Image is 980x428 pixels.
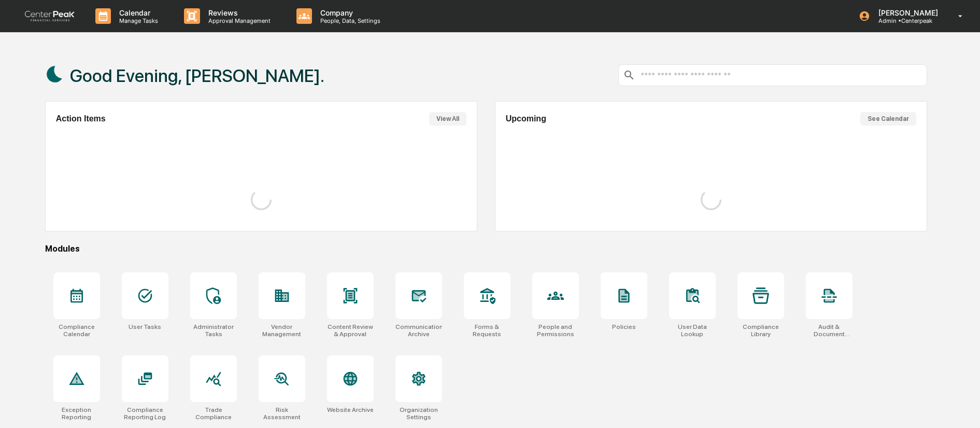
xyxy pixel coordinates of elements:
[312,8,386,17] p: Company
[53,323,100,338] div: Compliance Calendar
[111,17,163,24] p: Manage Tasks
[200,8,276,17] p: Reviews
[806,323,853,338] div: Audit & Document Logs
[200,17,276,24] p: Approval Management
[45,244,927,254] div: Modules
[395,406,442,421] div: Organization Settings
[111,8,163,17] p: Calendar
[612,323,636,330] div: Policies
[532,323,579,338] div: People and Permissions
[25,11,75,22] img: logo
[190,323,237,338] div: Administrator Tasks
[464,323,510,338] div: Forms & Requests
[129,323,161,330] div: User Tasks
[70,65,324,86] h1: Good Evening, [PERSON_NAME].
[506,114,546,123] h2: Upcoming
[860,112,916,126] button: See Calendar
[190,406,237,421] div: Trade Compliance
[669,323,716,338] div: User Data Lookup
[737,323,784,338] div: Compliance Library
[53,406,100,421] div: Exception Reporting
[259,406,305,421] div: Risk Assessment
[259,323,305,338] div: Vendor Management
[312,17,386,24] p: People, Data, Settings
[327,323,374,338] div: Content Review & Approval
[870,8,943,17] p: [PERSON_NAME]
[429,112,466,126] button: View All
[122,406,168,421] div: Compliance Reporting Log
[395,323,442,338] div: Communications Archive
[56,114,106,123] h2: Action Items
[870,17,943,24] p: Admin • Centerpeak
[327,406,374,413] div: Website Archive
